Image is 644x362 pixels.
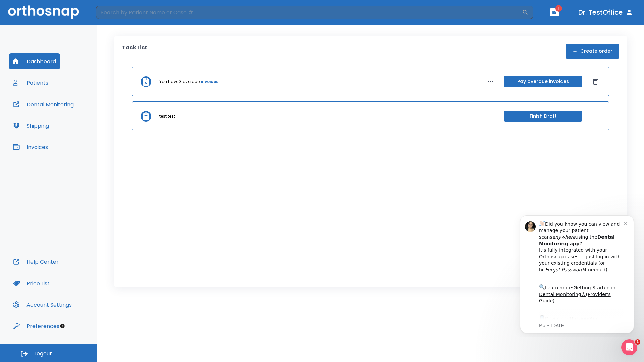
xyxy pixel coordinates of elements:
[34,350,52,357] span: Logout
[201,79,218,85] a: invoices
[510,209,644,337] iframe: Intercom notifications message
[504,111,582,122] button: Finish Draft
[29,114,114,120] p: Message from Ma, sent 6w ago
[9,275,54,291] button: Price List
[9,75,52,91] button: Patients
[9,297,76,313] button: Account Settings
[590,76,601,87] button: Dismiss
[122,44,147,59] p: Task List
[621,339,637,355] iframe: Intercom live chat
[576,6,636,18] button: Dr. TestOffice
[159,79,200,85] p: You have 3 overdue
[159,113,175,119] p: test test
[8,5,79,19] img: Orthosnap
[96,6,522,19] input: Search by Patient Name or Case #
[566,44,619,59] button: Create order
[9,318,63,334] button: Preferences
[555,5,562,12] span: 1
[9,254,63,270] button: Help Center
[9,139,52,155] button: Invoices
[114,10,119,16] button: Dismiss notification
[9,53,60,69] button: Dashboard
[29,107,89,119] a: App Store
[9,118,53,134] button: Shipping
[59,323,65,329] div: Tooltip anchor
[29,105,114,139] div: Download the app: | ​ Let us know if you need help getting started!
[9,96,78,112] button: Dental Monitoring
[635,339,640,345] span: 1
[504,76,582,87] button: Pay overdue invoices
